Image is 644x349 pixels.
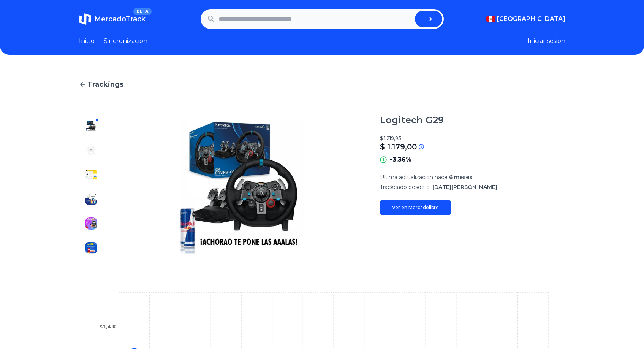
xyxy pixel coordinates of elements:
[79,36,95,46] a: Inicio
[380,184,431,190] span: Trackeado desde el
[497,14,565,24] span: [GEOGRAPHIC_DATA]
[119,114,365,260] img: Logitech G29
[85,193,97,205] img: Logitech G29
[486,16,495,22] img: Peru
[79,13,146,25] a: MercadoTrackBETA
[85,120,97,132] img: Logitech G29
[104,36,147,46] a: Sincronizacion
[449,174,472,181] span: 6 meses
[380,200,451,215] a: Ver en Mercadolibre
[79,13,91,25] img: MercadoTrack
[390,155,411,164] p: -3,36%
[99,324,116,330] tspan: $1,4 K
[133,8,151,15] span: BETA
[380,135,565,141] p: $ 1.219,93
[432,184,497,190] span: [DATE][PERSON_NAME]
[380,141,417,152] p: $ 1.179,00
[380,114,444,126] h1: Logitech G29
[87,79,123,90] span: Trackings
[85,169,97,181] img: Logitech G29
[528,36,565,46] button: Iniciar sesion
[85,217,97,230] img: Logitech G29
[85,144,97,157] img: Logitech G29
[94,15,146,23] span: MercadoTrack
[380,174,448,181] span: Ultima actualizacion hace
[486,14,565,24] button: [GEOGRAPHIC_DATA]
[79,79,565,90] a: Trackings
[85,242,97,254] img: Logitech G29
